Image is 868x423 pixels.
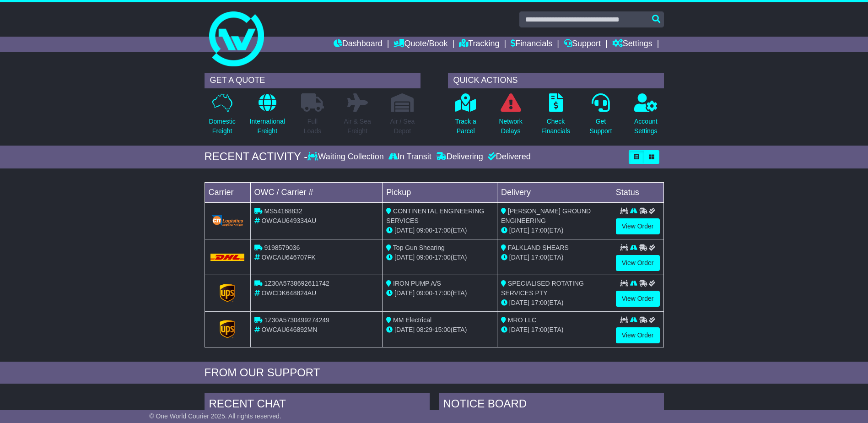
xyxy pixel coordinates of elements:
[616,218,660,234] a: View Order
[386,152,434,162] div: In Transit
[210,214,245,227] img: GetCarrierServiceLogo
[386,325,493,335] div: - (ETA)
[531,254,547,261] span: 17:00
[509,299,529,306] span: [DATE]
[149,412,281,420] span: © One World Courier 2025. All rights reserved.
[541,93,571,141] a: CheckFinancials
[531,299,547,306] span: 17:00
[416,289,432,297] span: 09:00
[435,326,451,333] span: 15:00
[434,152,485,162] div: Delivering
[383,182,497,202] td: Pickup
[531,227,547,234] span: 17:00
[393,280,441,287] span: IRON PUMP A/S
[264,244,300,251] span: 9198579036
[531,326,547,333] span: 17:00
[509,326,529,333] span: [DATE]
[541,117,570,136] p: Check Financials
[394,37,447,52] a: Quote/Book
[205,366,664,380] div: FROM OUR SUPPORT
[501,253,608,262] div: (ETA)
[416,254,432,261] span: 09:00
[261,217,316,224] span: OWCAU649334AU
[439,393,664,418] div: NOTICE BOARD
[390,117,415,136] p: Air / Sea Depot
[459,37,499,52] a: Tracking
[250,117,285,136] p: International Freight
[220,320,235,338] img: GetCarrierServiceLogo
[386,288,493,298] div: - (ETA)
[220,284,235,302] img: GetCarrierServiceLogo
[634,93,658,141] a: AccountSettings
[501,207,591,224] span: [PERSON_NAME] GROUND ENGINEERING
[205,150,308,163] div: RECENT ACTIVITY -
[499,117,522,136] p: Network Delays
[509,227,529,234] span: [DATE]
[511,37,552,52] a: Financials
[210,254,245,261] img: DHL.png
[455,117,476,136] p: Track a Parcel
[589,117,612,136] p: Get Support
[616,255,660,271] a: View Order
[498,93,523,141] a: NetworkDelays
[205,73,421,88] div: GET A QUOTE
[435,289,451,297] span: 17:00
[448,73,664,88] div: QUICK ACTIONS
[393,316,431,324] span: MM Electrical
[264,280,329,287] span: 1Z30A5738692611742
[261,254,315,261] span: OWCAU646707FK
[435,254,451,261] span: 17:00
[501,325,608,335] div: (ETA)
[612,182,663,202] td: Status
[208,93,236,141] a: DomesticFreight
[264,207,302,215] span: MS54168832
[634,117,658,136] p: Account Settings
[205,393,430,418] div: RECENT CHAT
[435,227,451,234] span: 17:00
[209,117,235,136] p: Domestic Freight
[394,227,415,234] span: [DATE]
[334,37,383,52] a: Dashboard
[393,244,445,251] span: Top Gun Shearing
[616,291,660,307] a: View Order
[416,227,432,234] span: 09:00
[386,226,493,235] div: - (ETA)
[264,316,329,324] span: 1Z30A5730499274249
[249,93,286,141] a: InternationalFreight
[250,182,383,202] td: OWC / Carrier #
[344,117,371,136] p: Air & Sea Freight
[501,280,584,297] span: SPECIALISED ROTATING SERVICES PTY
[301,117,324,136] p: Full Loads
[394,326,415,333] span: [DATE]
[485,152,531,162] div: Delivered
[616,327,660,343] a: View Order
[612,37,652,52] a: Settings
[501,226,608,235] div: (ETA)
[386,207,484,224] span: CONTINENTAL ENGINEERING SERVICES
[261,289,316,297] span: OWCDK648824AU
[564,37,601,52] a: Support
[589,93,612,141] a: GetSupport
[394,254,415,261] span: [DATE]
[509,254,529,261] span: [DATE]
[501,298,608,308] div: (ETA)
[508,316,536,324] span: MRO LLC
[386,253,493,262] div: - (ETA)
[205,182,250,202] td: Carrier
[261,326,317,333] span: OWCAU646892MN
[394,289,415,297] span: [DATE]
[497,182,612,202] td: Delivery
[307,152,386,162] div: Waiting Collection
[416,326,432,333] span: 08:29
[508,244,569,251] span: FALKLAND SHEARS
[455,93,477,141] a: Track aParcel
